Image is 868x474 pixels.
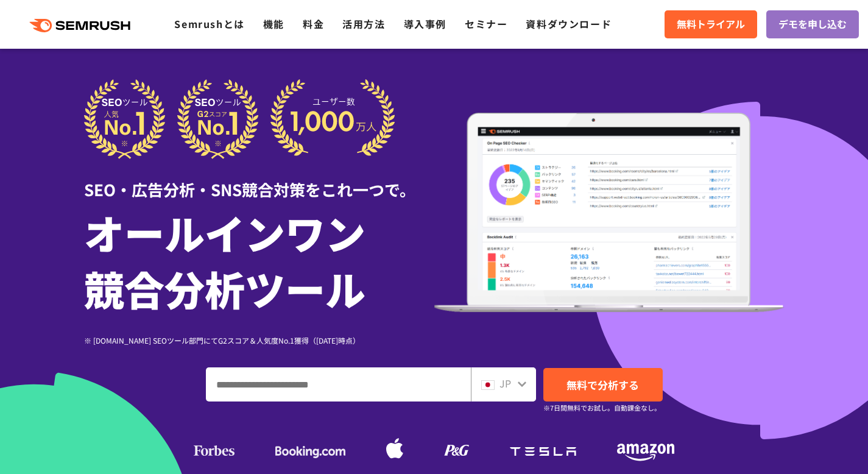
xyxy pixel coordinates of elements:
[526,16,612,31] a: 資料ダウンロード
[404,16,446,31] a: 導入事例
[84,159,434,201] div: SEO・広告分析・SNS競合対策をこれ一つで。
[566,377,639,392] span: 無料で分析する
[465,16,507,31] a: セミナー
[84,334,434,346] div: ※ [DOMAIN_NAME] SEOツール部門にてG2スコア＆人気度No.1獲得（[DATE]時点）
[665,10,757,38] a: 無料トライアル
[263,16,284,31] a: 機能
[206,368,470,401] input: ドメイン、キーワードまたはURLを入力してください
[677,16,745,32] span: 無料トライアル
[499,376,511,391] span: JP
[174,16,244,31] a: Semrushとは
[543,402,661,414] small: ※7日間無料でお試し。自動課金なし。
[303,16,324,31] a: 料金
[766,10,859,38] a: デモを申し込む
[84,204,434,316] h1: オールインワン 競合分析ツール
[342,16,385,31] a: 活用方法
[778,16,847,32] span: デモを申し込む
[543,368,663,401] a: 無料で分析する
